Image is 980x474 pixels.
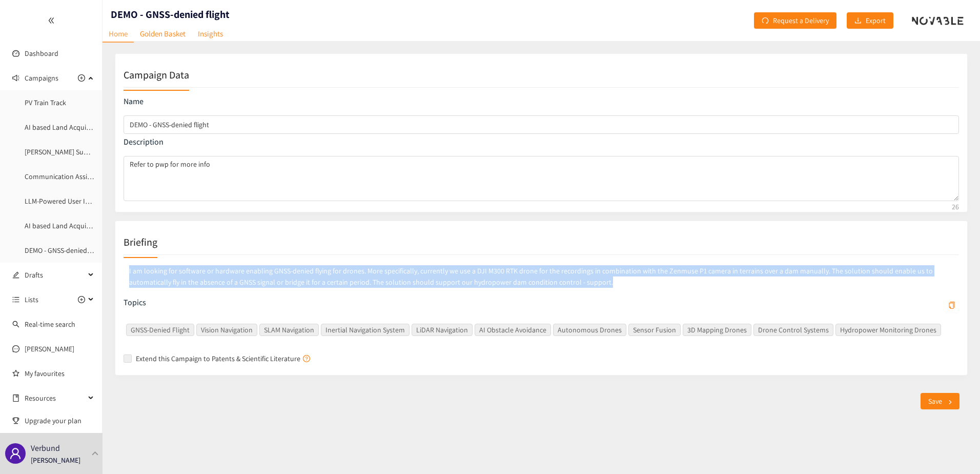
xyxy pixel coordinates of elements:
span: 3D Mapping Drones [683,324,751,336]
span: GNSS-Denied Flight [131,324,190,335]
span: LiDAR Navigation [416,324,468,335]
a: Dashboard [25,49,58,58]
a: Real-time search [25,320,75,329]
span: AI Obstacle Avoidance [479,324,546,335]
span: Hydropower Monitoring Drones [835,324,941,336]
span: Save [928,396,942,407]
p: I am looking for software or hardware enabling GNSS-denied flying for drones. More specifically, ... [124,263,959,290]
a: Golden Basket [134,26,192,42]
span: double-left [48,17,55,24]
button: redoRequest a Delivery [754,12,836,29]
span: Extend this Campaign to Patents & Scientific Literature [132,353,300,364]
span: Hydropower Monitoring Drones [840,324,936,335]
span: edit [12,271,19,279]
textarea: Campaign description [124,156,959,201]
span: SLAM Navigation [264,324,314,335]
span: Campaigns [25,68,58,88]
span: redo [762,17,769,25]
a: My favourites [25,363,94,384]
button: Save [921,393,959,409]
span: Autonomous Drones [558,324,622,335]
span: AI Obstacle Avoidance [475,324,551,336]
a: Home [103,26,134,43]
span: Inertial Navigation System [325,324,405,335]
a: Insights [192,26,229,42]
span: Sensor Fusion [628,324,681,336]
a: LLM-Powered User Interaction Layer [25,196,135,206]
span: copy [948,302,955,310]
p: Topics [124,297,146,308]
span: 3D Mapping Drones [687,324,747,335]
span: Inertial Navigation System [321,324,410,336]
span: Lists [25,289,38,310]
div: Chat-Widget [929,425,980,474]
button: GNSS-Denied FlightVision NavigationSLAM NavigationInertial Navigation SystemLiDAR NavigationAI Ob... [945,296,959,312]
span: LiDAR Navigation [412,324,473,336]
span: GNSS-Denied Flight [126,324,194,336]
span: Drone Control Systems [758,324,829,335]
a: [PERSON_NAME] [25,344,74,353]
span: Request a Delivery [773,15,829,26]
input: Campaign name [124,115,959,134]
span: Drone Control Systems [753,324,833,336]
a: AI based Land Acquisition [25,221,103,230]
span: SLAM Navigation [259,324,319,336]
iframe: Chat Widget [929,425,980,474]
span: Export [866,15,886,26]
span: plus-circle [78,74,85,82]
input: GNSS-Denied FlightVision NavigationSLAM NavigationInertial Navigation SystemLiDAR NavigationAI Ob... [943,324,945,336]
button: downloadExport [847,12,893,29]
p: Name [124,96,959,107]
h2: Briefing [124,235,157,249]
h2: Campaign Data [124,68,189,82]
span: question-circle [303,355,310,362]
span: Autonomous Drones [553,324,626,336]
p: Description [124,136,959,148]
span: Drafts [25,265,85,285]
a: Communication Assistant [25,172,103,181]
span: unordered-list [12,296,19,303]
span: Sensor Fusion [633,324,676,335]
span: Vision Navigation [201,324,253,335]
span: plus-circle [78,296,85,303]
a: DEMO - GNSS-denied flight [25,246,104,255]
a: PV Train Track [25,98,66,107]
span: Vision Navigation [196,324,257,336]
span: download [854,17,862,25]
span: sound [12,74,19,82]
h1: DEMO - GNSS-denied flight [111,7,230,22]
a: AI based Land Acquisition - Stakeholdermanagement [25,123,187,132]
a: [PERSON_NAME] Support [25,147,101,156]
